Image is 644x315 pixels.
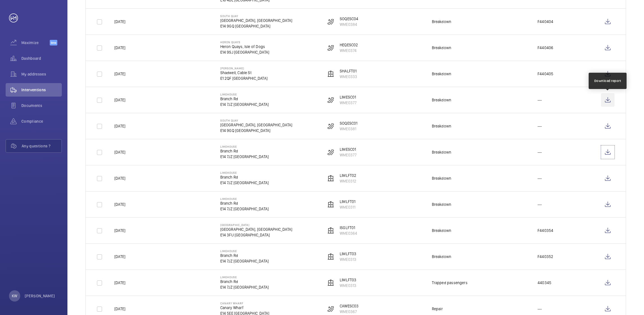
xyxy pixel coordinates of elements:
p: WME0381 [340,126,357,132]
p: [PERSON_NAME] [220,67,267,70]
div: Breakdown [432,71,452,77]
p: E14 7JZ [GEOGRAPHIC_DATA] [220,206,269,212]
p: E14 9SJ [GEOGRAPHIC_DATA] [220,49,269,55]
img: escalator.svg [327,305,334,312]
p: E14 3FU [GEOGRAPHIC_DATA] [220,232,292,238]
p: Limehouse [220,145,269,148]
img: elevator.svg [327,175,334,182]
p: Heron Quays, Isle of Dogs [220,44,269,49]
p: LIMESC01 [340,94,357,100]
div: Breakdown [432,97,452,103]
p: --- [538,175,542,181]
div: Download report [594,78,621,83]
p: Shadwell, Cable St [220,70,267,76]
p: Branch Rd [220,174,269,180]
p: SHALFT01 [340,68,357,74]
p: Branch Rd [220,279,269,284]
p: [GEOGRAPHIC_DATA] [220,223,292,227]
p: 440345 [538,280,551,286]
span: Any questions ? [22,143,62,149]
p: [DATE] [114,123,125,129]
p: [DATE] [114,45,125,51]
p: [DATE] [114,306,125,312]
p: --- [538,123,542,129]
p: F440404 [538,19,553,24]
div: Breakdown [432,19,452,24]
p: --- [538,306,542,312]
p: WME0377 [340,100,357,106]
p: Limehouse [220,171,269,174]
p: [DATE] [114,71,125,77]
span: My addresses [21,71,62,77]
div: Trapped passengers [432,280,468,286]
p: E14 7JZ [GEOGRAPHIC_DATA] [220,284,269,290]
p: Branch Rd [220,96,269,102]
p: LIMESC01 [340,147,357,152]
div: Breakdown [432,228,452,233]
p: WME0384 [340,22,358,27]
img: escalator.svg [327,44,334,51]
img: elevator.svg [327,70,334,77]
img: elevator.svg [327,279,334,286]
p: Branch Rd [220,200,269,206]
img: escalator.svg [327,97,334,103]
div: Breakdown [432,175,452,181]
p: LIMLFT01 [340,199,355,204]
span: Interventions [21,87,62,93]
div: Breakdown [432,254,452,259]
p: [DATE] [114,97,125,103]
p: Canary Wharf [220,305,269,311]
p: --- [538,97,542,103]
span: Maximize [21,40,50,45]
div: Breakdown [432,149,452,155]
p: [DATE] [114,175,125,181]
p: [DATE] [114,280,125,286]
p: E14 7JZ [GEOGRAPHIC_DATA] [220,102,269,107]
div: Repair [432,306,443,312]
p: Limehouse [220,197,269,200]
img: elevator.svg [327,227,334,234]
p: WME0374 [340,48,358,53]
p: WME0312 [340,178,356,184]
p: Canary Wharf [220,302,269,305]
p: Limehouse [220,93,269,96]
p: --- [538,149,542,155]
p: [GEOGRAPHIC_DATA], [GEOGRAPHIC_DATA] [220,122,292,128]
p: LIMLFT03 [340,277,356,283]
img: elevator.svg [327,253,334,260]
p: F440406 [538,45,553,51]
p: WME0377 [340,152,357,158]
p: WME0313 [340,257,356,262]
p: [GEOGRAPHIC_DATA], [GEOGRAPHIC_DATA] [220,227,292,232]
img: elevator.svg [327,201,334,208]
p: Limehouse [220,249,269,253]
div: Breakdown [432,123,452,129]
p: E14 7JZ [GEOGRAPHIC_DATA] [220,258,269,264]
p: [DATE] [114,149,125,155]
p: F440405 [538,71,553,77]
p: WME0367 [340,309,359,314]
p: WME0311 [340,204,355,210]
p: SOQESC04 [340,16,358,22]
span: Compliance [21,118,62,124]
div: Breakdown [432,202,452,207]
p: WME0313 [340,283,356,288]
p: CAWESC03 [340,303,359,309]
div: Breakdown [432,45,452,51]
p: ISGLFT01 [340,225,357,230]
p: F440354 [538,228,553,233]
p: South Quay [220,14,292,18]
p: E14 9GQ [GEOGRAPHIC_DATA] [220,128,292,133]
p: [DATE] [114,254,125,259]
img: escalator.svg [327,149,334,156]
img: escalator.svg [327,123,334,129]
p: [GEOGRAPHIC_DATA], [GEOGRAPHIC_DATA] [220,18,292,23]
p: SOQESC01 [340,120,357,126]
p: WME0364 [340,230,357,236]
p: Heron Quays [220,40,269,44]
p: LIMLFT02 [340,173,356,178]
span: Beta [50,40,57,45]
p: [DATE] [114,202,125,207]
p: E1 2QF [GEOGRAPHIC_DATA] [220,76,267,81]
p: E14 7JZ [GEOGRAPHIC_DATA] [220,154,269,159]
